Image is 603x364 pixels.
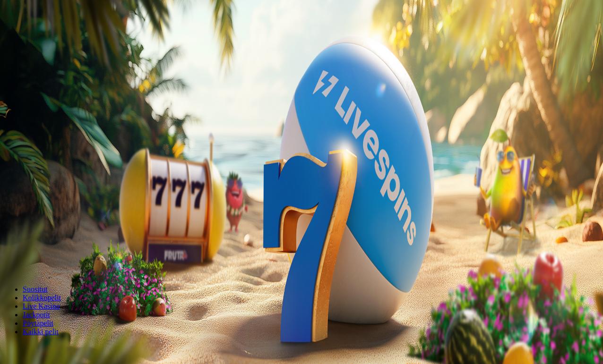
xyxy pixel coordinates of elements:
[23,302,60,310] a: Live Kasino
[4,269,599,354] header: Lobby
[4,269,599,336] nav: Lobby
[23,294,61,302] a: Kolikkopelit
[23,285,47,293] a: Suositut
[23,328,59,336] span: Kaikki pelit
[23,311,50,319] a: Jackpotit
[23,319,53,327] a: Pöytäpelit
